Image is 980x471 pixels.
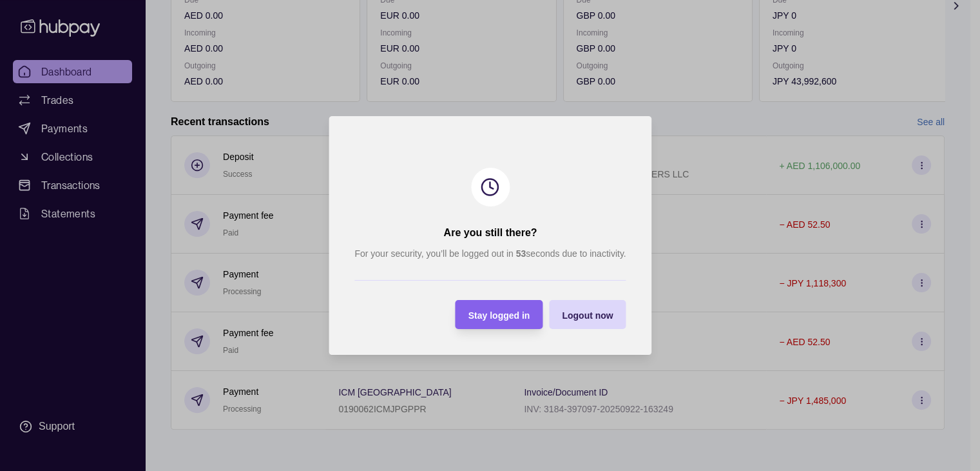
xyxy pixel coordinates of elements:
[354,246,626,261] p: For your security, you’ll be logged out in seconds due to inactivity.
[468,310,530,321] span: Stay logged in
[443,226,537,240] h2: Are you still there?
[455,300,543,329] button: Stay logged in
[549,300,626,329] button: Logout now
[515,248,526,259] strong: 53
[562,310,613,321] span: Logout now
